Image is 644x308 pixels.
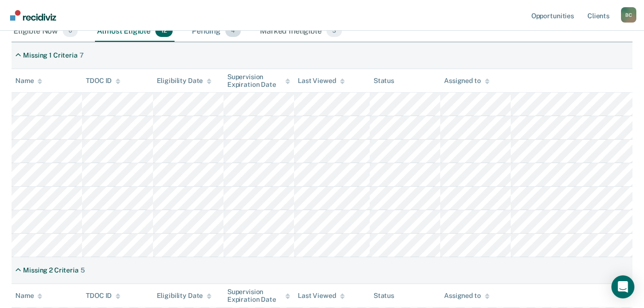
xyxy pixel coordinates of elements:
div: Missing 2 Criteria5 [12,262,89,278]
div: Supervision Expiration Date [227,288,290,304]
div: Eligibility Date [157,77,212,85]
div: Missing 1 Criteria7 [12,47,88,63]
div: Missing 1 Criteria [23,51,77,59]
div: 5 [81,266,85,274]
div: Name [15,292,42,300]
div: Supervision Expiration Date [227,73,290,89]
div: Marked Ineligible3 [258,21,344,42]
div: Almost Eligible12 [95,21,175,42]
div: TDOC ID [86,292,120,300]
span: 12 [155,25,173,37]
div: 7 [80,51,84,59]
div: Eligibility Date [157,292,212,300]
div: Name [15,77,42,85]
button: Profile dropdown button [621,7,636,23]
img: Recidiviz [10,10,56,21]
div: TDOC ID [86,77,120,85]
div: Eligible Now0 [12,21,80,42]
div: Last Viewed [298,292,344,300]
div: Assigned to [444,292,489,300]
div: Pending4 [190,21,243,42]
div: Missing 2 Criteria [23,266,78,274]
div: Status [374,292,394,300]
div: Open Intercom Messenger [611,275,634,298]
span: 4 [225,25,241,37]
div: Assigned to [444,77,489,85]
div: Status [374,77,394,85]
div: B C [621,7,636,23]
span: 0 [63,25,78,37]
div: Last Viewed [298,77,344,85]
span: 3 [327,25,342,37]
